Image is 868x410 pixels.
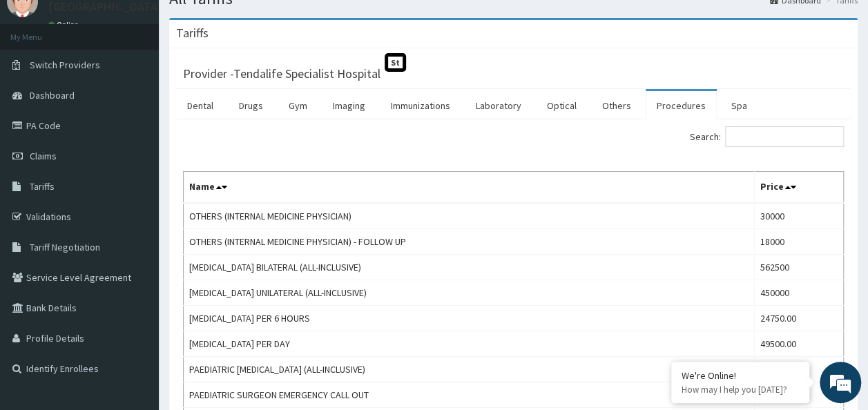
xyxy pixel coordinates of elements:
[184,203,755,229] td: OTHERS (INTERNAL MEDICINE PHYSICIAN)
[380,91,461,120] a: Immunizations
[725,126,844,147] input: Search:
[184,382,755,408] td: PAEDIATRIC SURGEON EMERGENCY CALL OUT
[465,91,532,120] a: Laboratory
[184,229,755,255] td: OTHERS (INTERNAL MEDICINE PHYSICIAN) - FOLLOW UP
[30,180,55,193] span: Tariffs
[690,126,844,147] label: Search:
[385,53,406,72] span: St
[754,255,843,280] td: 562500
[754,229,843,255] td: 18000
[754,172,843,204] th: Price
[184,172,755,204] th: Name
[754,331,843,357] td: 49500.00
[30,241,100,253] span: Tariff Negotiation
[228,91,274,120] a: Drugs
[7,268,263,316] textarea: Type your message and hit 'Enter'
[682,369,799,382] div: We're Online!
[72,77,232,95] div: Chat with us now
[184,306,755,331] td: [MEDICAL_DATA] PER 6 HOURS
[720,91,758,120] a: Spa
[754,203,843,229] td: 30000
[754,280,843,306] td: 450000
[30,89,75,101] span: Dashboard
[184,280,755,306] td: [MEDICAL_DATA] UNILATERAL (ALL-INCLUSIVE)
[754,306,843,331] td: 24750.00
[48,20,81,30] a: Online
[226,7,260,40] div: Minimize live chat window
[176,91,224,120] a: Dental
[184,331,755,357] td: [MEDICAL_DATA] PER DAY
[48,1,162,13] p: [GEOGRAPHIC_DATA]
[591,91,642,120] a: Others
[176,27,209,39] h3: Tariffs
[322,91,376,120] a: Imaging
[184,255,755,280] td: [MEDICAL_DATA] BILATERAL (ALL-INCLUSIVE)
[536,91,588,120] a: Optical
[278,91,318,120] a: Gym
[80,119,191,259] span: We're online!
[30,59,100,71] span: Switch Providers
[754,357,843,382] td: 75750
[26,69,56,104] img: d_794563401_company_1708531726252_794563401
[183,68,380,80] h3: Provider - Tendalife Specialist Hospital
[184,357,755,382] td: PAEDIATRIC [MEDICAL_DATA] (ALL-INCLUSIVE)
[646,91,717,120] a: Procedures
[682,384,799,396] p: How may I help you today?
[30,150,57,162] span: Claims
